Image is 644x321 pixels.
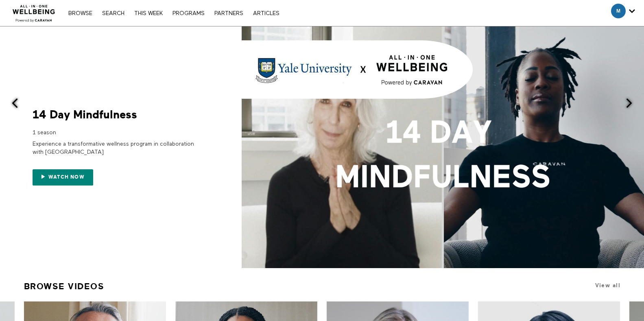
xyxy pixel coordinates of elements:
nav: Primary [64,9,283,17]
a: Browse [64,11,96,16]
a: ARTICLES [249,11,284,16]
a: Browse Videos [24,278,105,295]
a: PARTNERS [210,11,247,16]
a: View all [595,282,620,288]
a: PROGRAMS [168,11,209,16]
a: Search [98,11,129,16]
a: THIS WEEK [130,11,167,16]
